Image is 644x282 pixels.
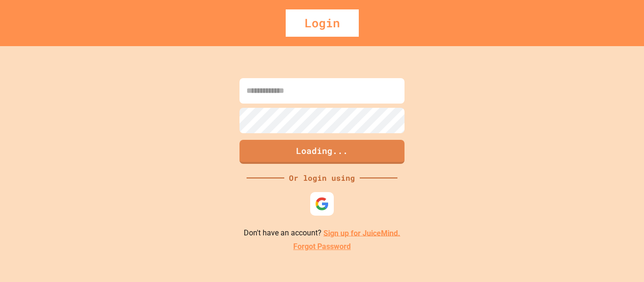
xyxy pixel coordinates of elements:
[239,140,405,164] button: Loading...
[293,241,351,252] a: Forgot Password
[284,172,360,184] div: Or login using
[286,9,359,37] div: Login
[315,197,329,211] img: google-icon.svg
[323,228,400,237] a: Sign up for JuiceMind.
[244,227,400,239] p: Don't have an account?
